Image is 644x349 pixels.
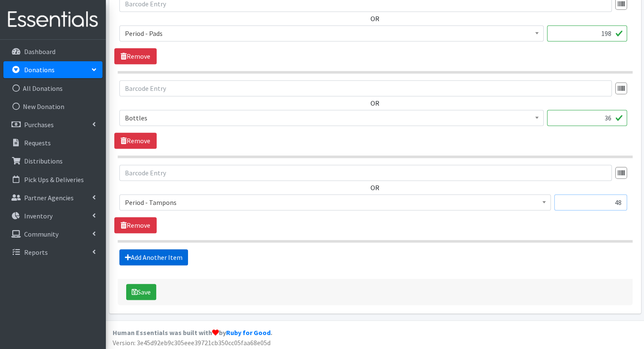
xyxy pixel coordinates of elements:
a: Remove [114,48,157,64]
strong: Human Essentials was built with by . [113,328,272,337]
span: Period - Tampons [119,194,551,210]
a: Requests [3,134,102,151]
p: Distributions [24,157,63,165]
a: Donations [3,61,102,78]
a: Add Another Item [119,249,188,265]
a: Community [3,226,102,243]
span: Period - Pads [125,27,538,39]
input: Barcode Entry [119,165,612,181]
p: Reports [24,248,48,256]
input: Barcode Entry [119,80,612,96]
a: Distributions [3,153,102,169]
a: Purchases [3,116,102,133]
a: Partner Agencies [3,189,102,206]
p: Dashboard [24,47,55,56]
a: Dashboard [3,43,102,60]
p: Community [24,230,58,238]
input: Quantity [554,194,627,210]
label: OR [370,14,379,24]
a: Remove [114,217,157,233]
label: OR [370,98,379,108]
p: Donations [24,65,55,74]
p: Inventory [24,212,53,220]
input: Quantity [547,25,627,41]
span: Period - Tampons [125,196,545,208]
a: New Donation [3,98,102,115]
span: Bottles [119,110,544,126]
a: Remove [114,133,157,149]
span: Version: 3e45d92eb9c305eee39721cb350cc05faa68e05d [113,338,271,347]
p: Requests [24,139,51,147]
a: Reports [3,244,102,261]
button: Save [126,284,156,300]
label: OR [370,183,379,193]
span: Bottles [125,112,538,124]
a: Pick Ups & Deliveries [3,171,102,188]
a: Inventory [3,207,102,224]
p: Purchases [24,120,54,129]
span: Period - Pads [119,25,544,41]
p: Pick Ups & Deliveries [24,175,84,184]
a: Ruby for Good [226,328,271,337]
img: HumanEssentials [3,5,102,34]
p: Partner Agencies [24,194,74,202]
a: All Donations [3,80,102,97]
input: Quantity [547,110,627,126]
